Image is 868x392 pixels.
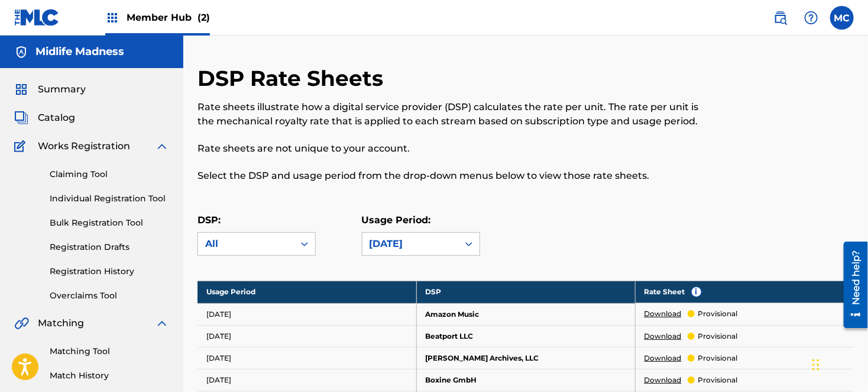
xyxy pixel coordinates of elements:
img: help [804,11,818,25]
th: Rate Sheet [636,281,854,303]
label: DSP: [197,214,221,226]
label: Usage Period: [362,214,431,226]
p: provisional [698,353,738,364]
span: Catalog [38,111,75,125]
p: provisional [698,375,738,385]
a: Registration History [50,265,169,278]
img: Top Rightsholders [105,11,119,25]
div: User Menu [830,6,854,30]
span: Member Hub [127,11,210,24]
p: provisional [698,331,738,342]
img: Catalog [14,111,28,125]
div: [DATE] [370,237,451,251]
a: Individual Registration Tool [50,192,169,205]
a: Matching Tool [50,345,169,358]
a: Bulk Registration Tool [50,217,169,229]
a: Registration Drafts [50,241,169,253]
td: [DATE] [197,325,416,347]
img: Accounts [14,45,28,59]
p: Rate sheets illustrate how a digital service provider (DSP) calculates the rate per unit. The rat... [197,100,703,128]
span: Matching [38,316,84,330]
th: DSP [416,281,635,303]
td: [PERSON_NAME] Archives, LLC [416,347,635,369]
td: [DATE] [197,303,416,325]
a: Claiming Tool [50,168,169,181]
img: MLC Logo [14,9,60,26]
div: Drag [812,347,820,383]
img: search [773,11,788,25]
td: [DATE] [197,347,416,369]
p: Rate sheets are not unique to your account. [197,142,703,156]
div: All [205,237,287,251]
th: Usage Period [197,281,416,303]
span: Works Registration [38,139,130,153]
td: Amazon Music [416,303,635,325]
a: Public Search [769,6,792,30]
a: SummarySummary [14,82,86,97]
h2: DSP Rate Sheets [197,65,389,92]
a: Download [644,353,682,364]
img: Matching [14,316,29,330]
td: Beatport LLC [416,325,635,347]
td: Boxine GmbH [416,369,635,391]
a: Overclaims Tool [50,290,169,302]
img: expand [155,139,169,153]
a: Download [644,375,682,385]
img: Works Registration [14,139,30,153]
span: (2) [197,12,210,23]
a: Download [644,331,682,342]
a: Match History [50,369,169,382]
p: provisional [698,309,738,319]
iframe: Chat Widget [809,335,868,392]
span: i [692,287,701,297]
p: Select the DSP and usage period from the drop-down menus below to view those rate sheets. [197,169,703,183]
h5: Midlife Madness [35,45,124,59]
td: [DATE] [197,369,416,391]
iframe: Resource Center [835,237,868,332]
a: Download [644,309,682,319]
span: Summary [38,82,86,97]
a: CatalogCatalog [14,111,75,125]
div: Help [799,6,823,30]
img: expand [155,316,169,330]
img: Summary [14,82,28,97]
